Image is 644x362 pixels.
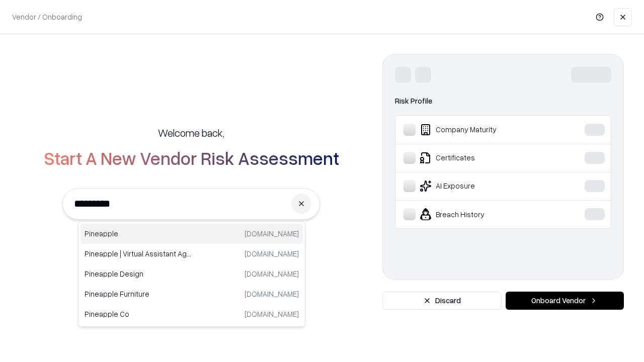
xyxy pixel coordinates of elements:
[382,292,502,310] button: Discard
[85,228,192,239] p: Pineapple
[506,292,624,310] button: Onboard Vendor
[85,248,192,259] p: Pineapple | Virtual Assistant Agency
[12,12,82,22] p: Vendor / Onboarding
[44,148,339,168] h2: Start A New Vendor Risk Assessment
[404,208,554,220] div: Breach History
[404,124,554,136] div: Company Maturity
[245,248,299,259] p: [DOMAIN_NAME]
[85,289,192,299] p: Pineapple Furniture
[245,309,299,319] p: [DOMAIN_NAME]
[85,268,192,279] p: Pineapple Design
[245,289,299,299] p: [DOMAIN_NAME]
[158,126,224,140] h5: Welcome back,
[404,152,554,164] div: Certificates
[404,180,554,192] div: AI Exposure
[245,228,299,239] p: [DOMAIN_NAME]
[245,268,299,279] p: [DOMAIN_NAME]
[395,95,611,107] div: Risk Profile
[85,309,192,319] p: Pineapple Co
[78,221,305,327] div: Suggestions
